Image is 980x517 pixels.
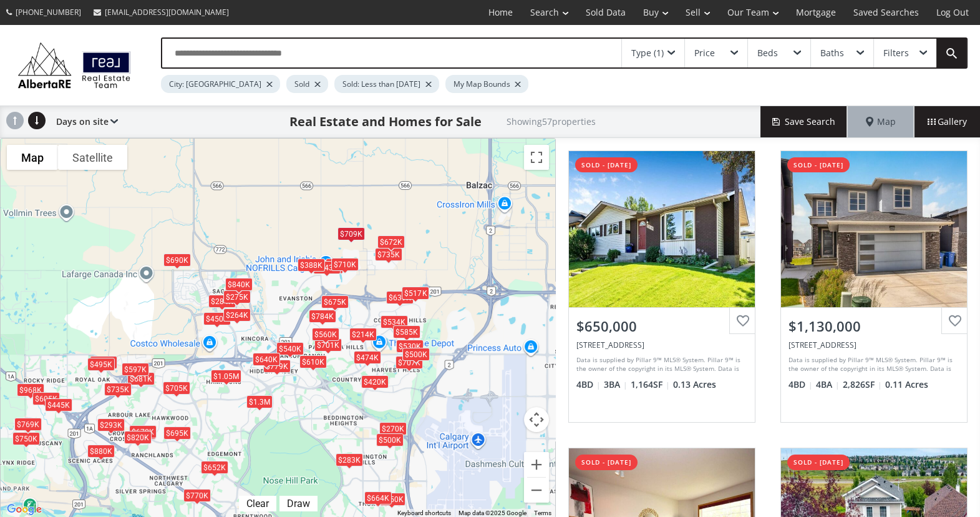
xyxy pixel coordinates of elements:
div: $770K [183,489,210,502]
div: 229 Carringvue Manor NW, Calgary, AB T3P 0W3 [788,340,959,350]
div: $610K [299,355,326,368]
h1: Real Estate and Homes for Sale [289,113,482,130]
span: 1,164 SF [631,378,670,391]
div: $500K [402,348,430,362]
div: $695K [163,426,191,440]
div: 7219 Range Drive NW, Calgary, AB T3G 1H2 [576,340,747,350]
div: $250K [378,493,405,506]
div: $605K [32,392,59,405]
div: $710K [331,258,359,271]
div: $420K [361,376,388,389]
button: Map camera controls [524,407,549,432]
a: sold - [DATE]$650,000[STREET_ADDRESS]Data is supplied by Pillar 9™ MLS® System. Pillar 9™ is the ... [556,138,768,435]
div: $243K [313,262,341,275]
div: Price [694,49,715,57]
button: Save Search [760,106,848,137]
div: $495K [87,358,115,372]
div: $705K [162,382,190,395]
div: $750K [12,433,40,446]
div: Draw [284,498,313,510]
div: $681K [127,372,154,385]
div: $517K [402,287,429,300]
div: Filters [883,49,909,57]
div: Data is supplied by Pillar 9™ MLS® System. Pillar 9™ is the owner of the copyright in its MLS® Sy... [788,355,956,374]
h2: Showing 57 properties [507,117,596,126]
div: $474K [353,351,381,364]
div: $283K [336,453,363,466]
div: $585K [392,325,420,338]
div: $735K [104,383,132,396]
div: $652K [200,461,228,474]
span: 0.13 Acres [673,378,716,391]
div: $388K [297,258,324,272]
div: $1.3M [246,396,273,409]
div: $840K [225,278,253,291]
div: $450K [203,312,231,325]
div: $690K [163,254,190,267]
span: Map [866,116,896,128]
button: Show street map [7,145,58,170]
div: Days on site [50,106,118,137]
div: $670K [129,425,156,438]
div: $880K [87,445,114,458]
div: $264K [223,308,251,322]
a: [EMAIL_ADDRESS][DOMAIN_NAME] [87,1,235,24]
div: $293K [97,418,124,431]
div: Baths [820,49,844,57]
span: Gallery [928,116,967,128]
button: Toggle fullscreen view [524,145,549,170]
div: $779K [263,360,291,373]
div: $675K [321,296,348,309]
div: $1.05M [211,370,241,383]
div: $445K [45,398,72,411]
span: 4 BD [788,378,813,391]
div: $664K [364,491,391,505]
button: Show satellite imagery [58,145,127,170]
div: $735K [375,249,402,262]
div: $453K [89,356,117,369]
div: $284K [208,295,235,308]
div: $707K [395,356,423,369]
div: $214K [349,328,377,341]
div: $769K [14,418,42,431]
div: $820K [124,431,152,444]
div: $275K [223,291,250,304]
span: [PHONE_NUMBER] [16,7,81,17]
img: Logo [12,39,136,91]
div: $540K [276,342,304,355]
div: $639K [386,292,414,305]
div: Data is supplied by Pillar 9™ MLS® System. Pillar 9™ is the owner of the copyright in its MLS® Sy... [576,355,744,374]
div: $709K [337,228,364,241]
div: Clear [243,498,272,510]
div: $701K [314,339,342,352]
span: [EMAIL_ADDRESS][DOMAIN_NAME] [105,7,229,17]
span: 2,826 SF [843,378,882,391]
div: Click to draw. [279,498,318,510]
div: My Map Bounds [445,75,528,93]
div: $530K [395,340,423,353]
div: Map [848,106,914,137]
div: $534K [380,315,407,328]
div: $500K [376,434,404,447]
a: Terms [534,510,551,516]
div: Type (1) [631,49,664,57]
div: Click to clear. [239,498,276,510]
div: Gallery [914,106,980,137]
div: $1,130,000 [788,317,959,336]
div: $650,000 [576,317,747,336]
div: $672K [377,235,404,249]
div: $560K [312,328,339,341]
a: sold - [DATE]$1,130,000[STREET_ADDRESS]Data is supplied by Pillar 9™ MLS® System. Pillar 9™ is th... [768,138,980,435]
span: 3 BA [604,378,628,391]
div: Sold: Less than [DATE] [334,75,439,93]
div: $640K [252,353,279,366]
div: Beds [757,49,778,57]
div: City: [GEOGRAPHIC_DATA] [161,75,280,93]
div: $597K [122,363,149,376]
div: $270K [379,422,407,435]
button: Zoom out [524,478,549,503]
span: 4 BD [576,378,601,391]
div: $784K [309,310,336,323]
div: Sold [286,75,328,93]
span: 4 BA [816,378,840,391]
